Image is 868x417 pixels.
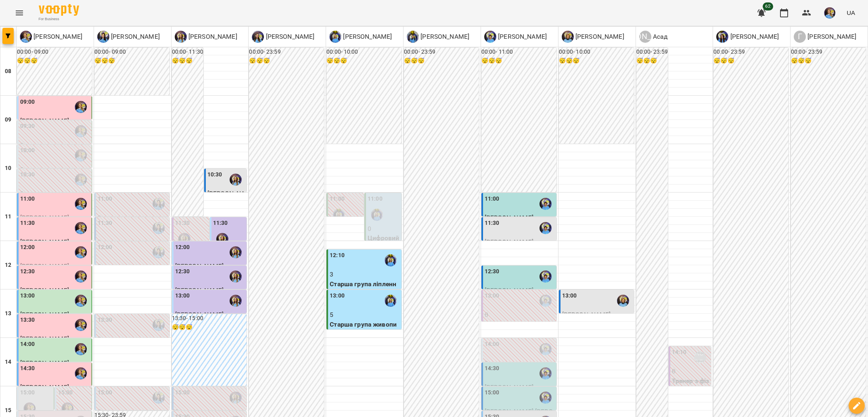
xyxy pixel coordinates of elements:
[17,48,92,57] h6: 00:00 - 09:00
[5,261,11,270] h6: 12
[61,402,73,415] img: Позднякова Анастасія
[213,219,228,228] label: 11:30
[175,262,224,270] span: [PERSON_NAME]
[153,222,165,234] div: Базілєва Катерина
[75,319,87,331] div: Позднякова Анастасія
[540,295,552,307] img: Чирва Юлія
[175,287,224,294] span: [PERSON_NAME]
[98,219,113,228] label: 11:30
[485,291,500,300] label: 13:00
[716,31,728,43] img: В
[20,214,69,222] span: [PERSON_NAME]
[847,8,855,17] span: UA
[794,31,856,43] a: Г [PERSON_NAME]
[230,295,242,307] div: Казимирів Тетяна
[20,122,35,131] label: 09:30
[330,251,345,260] label: 12:10
[5,164,11,173] h6: 10
[716,31,779,43] a: В [PERSON_NAME]
[20,340,35,349] label: 14:00
[617,295,629,307] img: Бадун Наталія
[20,146,35,155] label: 10:00
[20,311,69,319] span: [PERSON_NAME]
[97,31,160,43] a: Б [PERSON_NAME]
[485,214,533,222] span: [PERSON_NAME]
[230,174,242,186] div: Казимирів Тетяна
[75,174,87,186] div: Позднякова Анастасія
[75,246,87,258] img: Позднякова Анастасія
[636,57,668,65] h6: 😴😴😴
[540,392,552,404] div: Чирва Юлія
[230,270,242,283] img: Казимирів Тетяна
[20,140,90,150] p: 0
[20,31,32,43] img: П
[58,388,73,397] label: 15:00
[404,48,479,57] h6: 00:00 - 23:59
[175,31,187,43] img: К
[216,233,228,245] img: Казимирів Тетяна
[419,32,469,42] p: [PERSON_NAME]
[94,48,169,57] h6: 00:00 - 09:00
[485,310,555,320] p: 0
[540,198,552,210] img: Чирва Юлія
[98,213,168,223] p: 0
[20,219,35,228] label: 11:30
[672,367,710,376] p: 0
[371,209,383,221] img: Ратушенко Альона
[109,32,160,42] p: [PERSON_NAME]
[178,233,190,245] img: Казимирів Тетяна
[75,343,87,355] div: Позднякова Анастасія
[97,31,109,43] img: Б
[264,32,314,42] p: [PERSON_NAME]
[98,237,168,247] p: 0
[98,388,113,397] label: 15:00
[98,262,168,271] p: 0
[330,279,400,308] p: Старша група ліплення (перша старша група ліплення)
[485,383,533,391] span: [PERSON_NAME]
[385,254,397,266] img: Ратушенко Альона
[485,388,500,397] label: 15:00
[5,309,11,318] h6: 13
[172,323,247,332] h6: 😴😴😴
[20,364,35,373] label: 14:30
[230,246,242,258] img: Казимирів Тетяна
[485,238,533,246] span: [PERSON_NAME]
[385,295,397,307] div: Ратушенко Альона
[763,2,773,10] span: 62
[207,170,222,179] label: 10:30
[75,125,87,137] div: Позднякова Анастасія
[485,358,555,368] p: 0
[559,48,634,57] h6: 00:00 - 10:00
[20,267,35,276] label: 12:30
[540,367,552,379] div: Чирва Юлія
[75,367,87,379] div: Позднякова Анастасія
[559,57,634,65] h6: 😴😴😴
[75,101,87,113] img: Позднякова Анастасія
[326,48,402,57] h6: 00:00 - 10:00
[481,48,556,57] h6: 00:00 - 11:00
[172,314,247,323] h6: 13:30 - 15:00
[794,31,806,43] div: Г
[75,222,87,234] img: Позднякова Анастасія
[330,291,345,300] label: 13:00
[153,319,165,331] div: Базілєва Катерина
[75,270,87,283] div: Позднякова Анастасія
[562,31,624,43] a: Б [PERSON_NAME]
[485,287,533,294] span: [PERSON_NAME]
[639,31,668,43] div: Асад
[20,359,69,367] span: [PERSON_NAME]
[17,57,92,65] h6: 😴😴😴
[791,48,866,57] h6: 00:00 - 23:59
[651,32,668,42] p: Асад
[824,7,835,19] img: 6b085e1eb0905a9723a04dd44c3bb19c.jpg
[326,57,402,65] h6: 😴😴😴
[636,48,668,57] h6: 00:00 - 23:59
[574,32,624,42] p: [PERSON_NAME]
[843,5,858,20] button: UA
[153,246,165,258] img: Базілєва Катерина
